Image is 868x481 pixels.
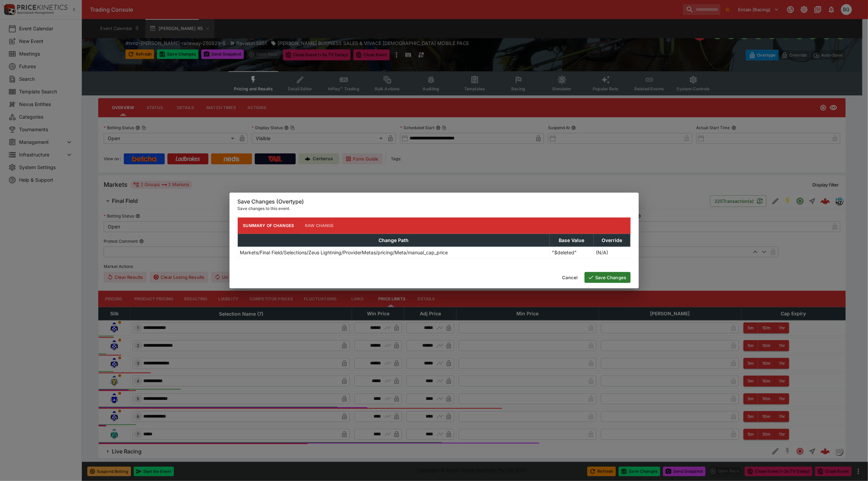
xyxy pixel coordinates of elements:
button: Raw Change [299,217,339,234]
td: (N/A) [594,246,630,258]
p: Save changes to this event. [238,205,631,212]
td: "$deleted" [550,246,594,258]
th: Base Value [550,234,594,246]
button: Save Changes [585,272,631,283]
th: Change Path [238,234,550,246]
button: Summary of Changes [238,217,300,234]
p: Markets/Final Field/Selections/Zeus Lightning/ProviderMetas/pricing/Meta/manual_cap_price [240,249,448,256]
button: Cancel [558,272,582,283]
th: Override [594,234,630,246]
h6: Save Changes (Overtype) [238,198,631,205]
